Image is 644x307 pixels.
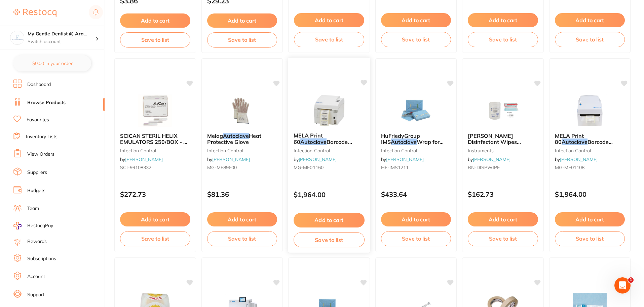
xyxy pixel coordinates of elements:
[120,148,190,153] small: infection control
[381,32,451,47] button: Save to list
[555,148,625,153] small: infection control
[13,222,22,229] img: RestocqPay
[381,190,451,198] p: $433.64
[133,94,177,127] img: SCICAN STERIL HELIX EMULATORS 250/BOX - S-CLASS AUTOCLAVE
[381,156,424,162] span: by
[468,164,500,171] span: BN-DISPWIPE
[120,231,190,246] button: Save to list
[504,145,526,152] span: Pouches
[381,148,451,153] small: infection control
[207,156,250,162] span: by
[381,212,451,226] button: Add to cart
[120,164,151,171] span: SCI-99108332
[220,94,264,127] img: Melag Autoclave Heat Protective Glove
[120,133,190,145] b: SCICAN STERIL HELIX EMULATORS 250/BOX - S-CLASS AUTOCLAVE
[223,132,249,139] em: Autoclave
[26,133,58,140] a: Inventory Lists
[27,238,47,245] a: Rewards
[468,32,538,47] button: Save to list
[468,156,510,162] span: by
[207,132,261,145] span: Heat Protective Glove
[212,156,250,162] a: [PERSON_NAME]
[120,13,190,28] button: Add to cart
[207,164,237,171] span: MG-ME89600
[300,139,327,145] em: Autoclave
[10,31,24,44] img: My Gentle Dentist @ Arana Hills
[478,145,504,152] em: Autoclave
[555,132,584,145] span: MELA Print 80
[391,139,417,145] em: Autoclave
[207,212,277,226] button: Add to cart
[381,231,451,246] button: Save to list
[294,156,337,162] span: by
[13,55,91,71] button: $0.00 in your order
[468,148,538,153] small: instruments
[120,132,189,152] span: SCICAN STERIL HELIX EMULATORS 250/BOX - S-CLASS
[294,232,365,247] button: Save to list
[294,32,364,47] button: Save to list
[27,117,49,123] a: Favourites
[294,132,323,145] span: MELA Print 60
[468,133,538,145] b: Henry Schein Disinfectant Wipes and Autoclave Pouches
[299,156,337,162] a: [PERSON_NAME]
[473,156,510,162] a: [PERSON_NAME]
[27,81,51,88] a: Dashboard
[562,139,588,145] em: Autoclave
[120,156,163,162] span: by
[394,94,438,127] img: HuFriedyGroup IMS Autoclave Wrap for Small Cassettes - 380 x 380mm, 1000-Pack
[294,191,365,198] p: $1,964.00
[13,5,56,21] a: Restocq Logo
[27,205,39,212] a: Team
[27,255,56,262] a: Subscriptions
[28,31,96,37] h4: My Gentle Dentist @ Arana Hills
[468,212,538,226] button: Add to cart
[27,273,45,280] a: Account
[381,13,451,27] button: Add to cart
[125,156,163,162] a: [PERSON_NAME]
[555,190,625,198] p: $1,964.00
[207,13,277,28] button: Add to cart
[468,231,538,246] button: Save to list
[381,164,409,171] span: HF-IMS1211
[294,148,365,153] small: infection control
[381,133,451,145] b: HuFriedyGroup IMS Autoclave Wrap for Small Cassettes - 380 x 380mm, 1000-Pack
[120,212,190,226] button: Add to cart
[386,156,424,162] a: [PERSON_NAME]
[207,32,277,47] button: Save to list
[294,213,365,227] button: Add to cart
[27,99,66,106] a: Browse Products
[207,190,277,198] p: $81.36
[13,9,56,17] img: Restocq Logo
[560,156,598,162] a: [PERSON_NAME]
[28,38,96,45] p: Switch account
[307,93,351,127] img: MELA Print 60 Autoclave Barcode Printer
[27,169,47,176] a: Suppliers
[120,190,190,198] p: $272.73
[120,32,190,47] button: Save to list
[13,222,53,229] a: RestocqPay
[555,32,625,47] button: Save to list
[207,148,277,153] small: infection control
[555,212,625,226] button: Add to cart
[468,132,521,152] span: [PERSON_NAME] Disinfectant Wipes and
[294,132,365,145] b: MELA Print 60 Autoclave Barcode Printer
[294,139,352,152] span: Barcode Printer
[555,13,625,27] button: Add to cart
[207,231,277,246] button: Save to list
[294,13,364,27] button: Add to cart
[628,277,634,283] span: 1
[207,132,223,139] span: Melag
[555,156,598,162] span: by
[381,132,420,145] span: HuFriedyGroup IMS
[294,164,324,171] span: MG-ME01160
[614,277,631,294] iframe: Intercom live chat
[27,151,54,158] a: View Orders
[555,139,613,151] span: Barcode Printer
[207,133,277,145] b: Melag Autoclave Heat Protective Glove
[468,190,538,198] p: $162.73
[568,94,612,127] img: MELA Print 80 Autoclave Barcode Printer
[27,187,45,194] a: Budgets
[27,291,44,298] a: Support
[27,222,53,229] span: RestocqPay
[555,231,625,246] button: Save to list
